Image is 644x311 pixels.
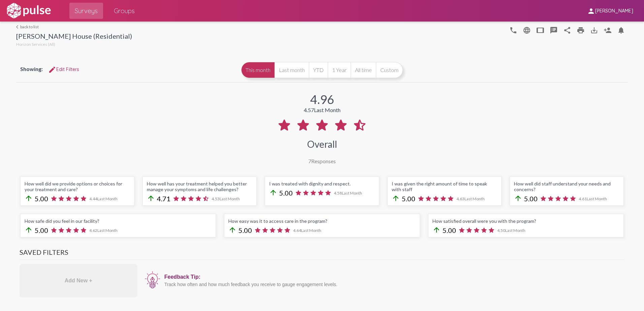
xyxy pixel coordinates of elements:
button: Share [560,23,574,37]
span: 5.00 [35,226,48,234]
span: 4.62 [89,228,118,233]
span: Last Month [505,228,525,233]
button: speaker_notes [547,23,560,37]
span: Last Month [301,228,321,233]
mat-icon: Share [563,26,571,34]
div: I was treated with dignity and respect. [269,181,375,186]
button: language [507,23,520,37]
div: How well has your treatment helped you better manage your symptoms and life challenges? [147,181,252,192]
button: language [520,23,534,37]
a: back to list [16,24,132,29]
span: 4.58 [334,191,362,196]
mat-icon: arrow_upward [25,194,33,202]
span: 5.00 [238,226,252,234]
span: 4.61 [579,196,607,201]
a: Surveys [69,3,103,19]
div: How well did we provide options or choices for your treatment and care? [25,181,130,192]
span: 4.50 [497,228,525,233]
mat-icon: print [577,26,585,34]
button: Person [601,23,614,37]
span: 4.64 [293,228,321,233]
span: 4.53 [212,196,240,201]
button: Download [587,23,601,37]
mat-icon: tablet [536,26,544,34]
div: I was given the right amount of time to speak with staff [392,181,497,192]
span: 5.00 [279,189,293,197]
div: Overall [307,138,337,150]
mat-icon: arrow_upward [228,226,236,234]
span: Last Month [314,107,341,113]
mat-icon: Person [604,26,612,34]
span: 4.63 [456,196,485,201]
div: Track how often and how much feedback you receive to gauge engagement levels. [164,282,621,287]
button: tablet [534,23,547,37]
img: icon12.png [144,271,161,289]
span: Last Month [97,196,118,201]
mat-icon: arrow_upward [269,188,277,197]
span: 5.00 [35,195,48,203]
button: Last month [275,62,309,78]
button: This month [241,62,275,78]
button: All time [351,62,376,78]
a: Groups [108,3,140,19]
span: Edit Filters [48,66,79,72]
span: 5.00 [524,195,538,203]
span: Last Month [464,196,485,201]
mat-icon: language [509,26,517,34]
h3: Saved Filters [20,248,624,260]
span: Horizon Services (All) [16,42,55,47]
span: Groups [114,5,135,17]
button: Edit FiltersEdit Filters [43,63,85,75]
mat-icon: arrow_upward [514,194,522,202]
mat-icon: Bell [617,26,625,34]
button: YTD [309,62,328,78]
span: [PERSON_NAME] [595,8,633,14]
span: 7 [308,158,311,164]
div: Add New + [20,264,137,298]
span: 4.44 [89,196,118,201]
button: Custom [376,62,403,78]
div: Feedback Tip: [164,274,621,280]
div: How well did staff understand your needs and concerns? [514,181,619,192]
mat-icon: arrow_upward [392,194,400,202]
span: Last Month [342,191,362,196]
span: Showing: [20,66,43,72]
mat-icon: Edit Filters [48,66,56,74]
div: Responses [308,158,336,164]
mat-icon: language [523,26,531,34]
div: 4.96 [310,92,334,107]
span: Last Month [587,196,607,201]
div: 4.57 [304,107,341,113]
mat-icon: arrow_upward [432,226,441,234]
button: [PERSON_NAME] [582,4,639,17]
img: white-logo.svg [5,2,52,19]
mat-icon: arrow_upward [147,194,155,202]
mat-icon: speaker_notes [550,26,558,34]
mat-icon: arrow_back_ios [16,25,20,29]
div: How satisfied overall were you with the program? [432,218,619,224]
div: How safe did you feel in our facility? [25,218,212,224]
span: 5.00 [443,226,456,234]
button: Bell [614,23,628,37]
span: Last Month [97,228,118,233]
div: How easy was it to access care in the program? [228,218,415,224]
span: 4.71 [157,195,170,203]
button: 1 Year [328,62,351,78]
div: [PERSON_NAME] House (Residential) [16,32,132,42]
span: 5.00 [402,195,415,203]
mat-icon: person [587,7,595,15]
mat-icon: Download [590,26,598,34]
a: print [574,23,587,37]
span: Surveys [75,5,98,17]
mat-icon: arrow_upward [25,226,33,234]
span: Last Month [220,196,240,201]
